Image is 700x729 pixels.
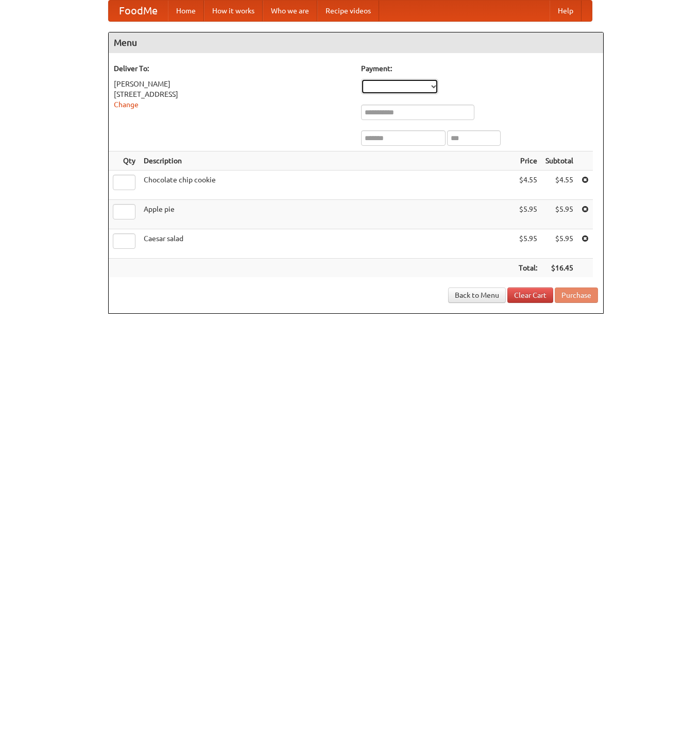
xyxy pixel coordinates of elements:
th: Qty [109,151,140,171]
div: [PERSON_NAME] [114,79,351,89]
td: Apple pie [140,200,515,229]
a: How it works [204,1,263,21]
a: Home [168,1,204,21]
h5: Deliver To: [114,63,351,74]
th: Subtotal [541,151,577,171]
h5: Payment: [361,63,598,74]
td: $5.95 [515,229,541,259]
td: $5.95 [515,200,541,229]
td: $5.95 [541,200,577,229]
td: Chocolate chip cookie [140,171,515,200]
td: $4.55 [515,171,541,200]
a: Who we are [263,1,317,21]
a: FoodMe [109,1,168,21]
th: Description [140,151,515,171]
button: Purchase [555,287,598,303]
a: Help [550,1,582,21]
th: $16.45 [541,259,577,278]
th: Total: [515,259,541,278]
th: Price [515,151,541,171]
td: Caesar salad [140,229,515,259]
a: Back to Menu [448,287,506,303]
a: Clear Cart [507,287,553,303]
td: $5.95 [541,229,577,259]
div: [STREET_ADDRESS] [114,89,351,99]
td: $4.55 [541,171,577,200]
h4: Menu [109,32,603,53]
a: Change [114,100,139,109]
a: Recipe videos [317,1,379,21]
